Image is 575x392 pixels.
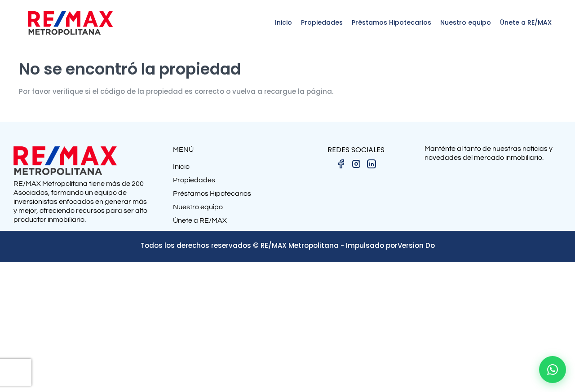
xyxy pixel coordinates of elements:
a: Version Do [398,241,435,250]
p: Manténte al tanto de nuestras noticias y novedades del mercado inmobiliario. [425,144,562,162]
img: instagram.png [351,159,362,169]
p: MENÚ [173,144,287,155]
img: remax-metropolitana-logo [28,9,113,36]
h2: No se encontró la propiedad [19,59,556,79]
span: Inicio [270,9,296,36]
img: linkedin.png [366,159,377,169]
p: REDES SOCIALES [287,144,425,155]
p: Por favor verifique si el código de la propiedad es correcto o vuelva a recargue la página. [19,86,556,97]
a: Nuestro equipo [173,203,287,216]
a: Préstamos Hipotecarios [173,189,287,203]
span: Préstamos Hipotecarios [347,9,436,36]
a: Propiedades [173,176,287,189]
span: Únete a RE/MAX [495,9,556,36]
span: Propiedades [296,9,347,36]
span: Nuestro equipo [436,9,495,36]
img: remax metropolitana logo [13,144,117,177]
a: Únete a RE/MAX [173,216,287,229]
p: Todos los derechos reservados © RE/MAX Metropolitana - Impulsado por [13,240,562,251]
img: facebook.png [336,159,346,169]
a: Inicio [173,162,287,176]
p: RE/MAX Metropolitana tiene más de 200 Asociados, formando un equipo de inversionistas enfocados e... [13,179,150,224]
